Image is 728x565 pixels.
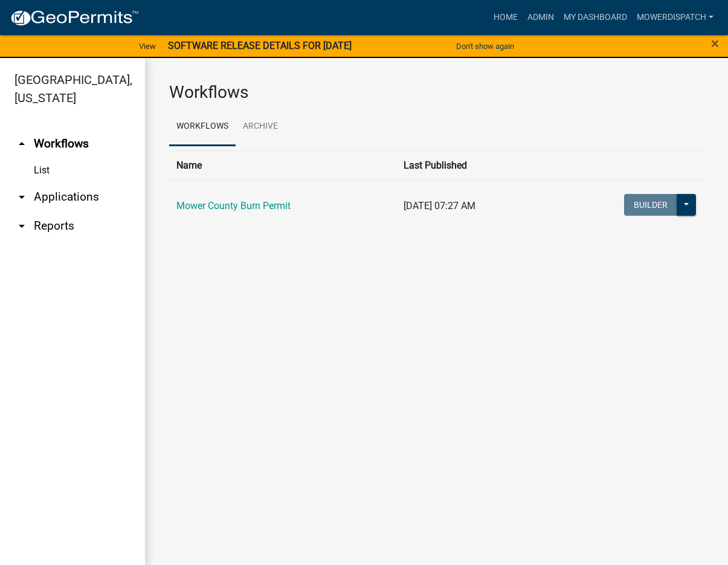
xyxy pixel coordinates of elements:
[523,6,559,29] a: Admin
[559,6,632,29] a: My Dashboard
[14,219,29,233] i: arrow_drop_down
[451,36,519,56] button: Don't show again
[169,108,236,146] a: Workflows
[711,36,719,51] button: Close
[169,82,704,103] h3: Workflows
[168,40,352,51] strong: SOFTWARE RELEASE DETAILS FOR [DATE]
[404,200,475,211] span: [DATE] 07:27 AM
[169,150,396,180] th: Name
[134,36,161,56] a: View
[396,150,549,180] th: Last Published
[176,200,291,211] a: Mower County Burn Permit
[14,137,29,151] i: arrow_drop_up
[236,108,285,146] a: Archive
[624,194,677,216] button: Builder
[711,35,719,52] span: ×
[14,190,29,204] i: arrow_drop_down
[489,6,523,29] a: Home
[632,6,718,29] a: MowerDispatch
